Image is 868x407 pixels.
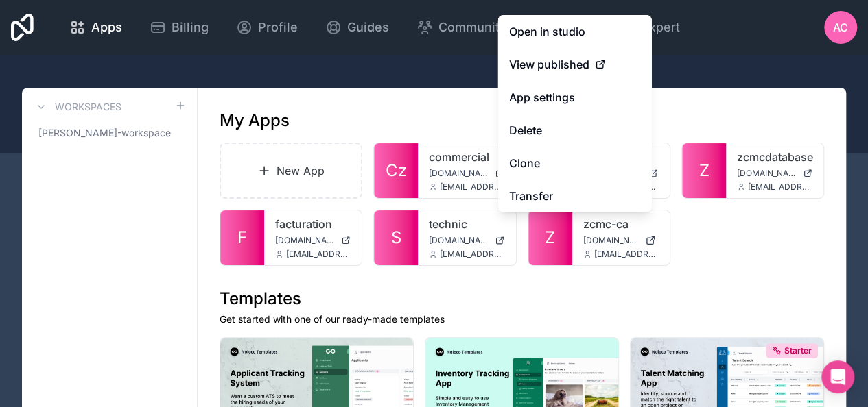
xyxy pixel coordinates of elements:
[220,288,824,310] h1: Templates
[314,12,400,42] a: Guides
[528,210,572,265] a: Z
[429,235,489,246] span: [DOMAIN_NAME]
[429,235,504,246] a: [DOMAIN_NAME]
[225,12,309,42] a: Profile
[220,312,824,326] p: Get started with one of our ready-made templates
[498,147,652,180] a: Clone
[583,235,659,246] a: [DOMAIN_NAME]
[438,18,506,37] span: Community
[821,360,854,393] div: Open Intercom Messenger
[498,48,652,81] a: View published
[220,110,290,132] h1: My Apps
[220,143,362,199] a: New App
[509,56,589,73] span: View published
[386,160,407,182] span: Cz
[833,19,848,36] span: AC
[275,216,351,232] a: facturation
[737,149,812,165] a: zcmcdatabase
[347,18,389,37] span: Guides
[139,12,220,42] a: Billing
[583,235,640,246] span: [DOMAIN_NAME]
[275,235,351,246] a: [DOMAIN_NAME]
[737,168,812,179] a: [DOMAIN_NAME]
[429,149,504,165] a: commercial
[440,182,504,193] span: [EMAIL_ADDRESS][DOMAIN_NAME]
[258,18,298,37] span: Profile
[498,114,652,147] button: Delete
[429,168,489,179] span: [DOMAIN_NAME]
[220,210,264,265] a: F
[406,12,517,42] a: Community
[172,18,209,37] span: Billing
[38,126,171,140] span: [PERSON_NAME]-workspace
[498,15,652,48] a: Open in studio
[91,18,122,37] span: Apps
[374,143,418,198] a: Cz
[374,210,418,265] a: S
[498,180,652,212] a: Transfer
[737,168,797,179] span: [DOMAIN_NAME]
[682,143,726,198] a: Z
[583,216,659,232] a: zcmc-ca
[237,227,247,249] span: F
[58,12,133,42] a: Apps
[429,168,504,179] a: [DOMAIN_NAME]
[699,160,709,182] span: Z
[429,216,504,232] a: technic
[55,100,121,114] h3: Workspaces
[391,227,401,249] span: S
[33,99,121,115] a: Workspaces
[286,249,351,260] span: [EMAIL_ADDRESS][DOMAIN_NAME]
[594,249,659,260] span: [EMAIL_ADDRESS][PERSON_NAME][DOMAIN_NAME]
[784,345,812,356] span: Starter
[440,249,504,260] span: [EMAIL_ADDRESS][DOMAIN_NAME]
[545,227,555,249] span: Z
[748,182,812,193] span: [EMAIL_ADDRESS][DOMAIN_NAME]
[498,81,652,114] a: App settings
[275,235,336,246] span: [DOMAIN_NAME]
[33,121,186,145] a: [PERSON_NAME]-workspace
